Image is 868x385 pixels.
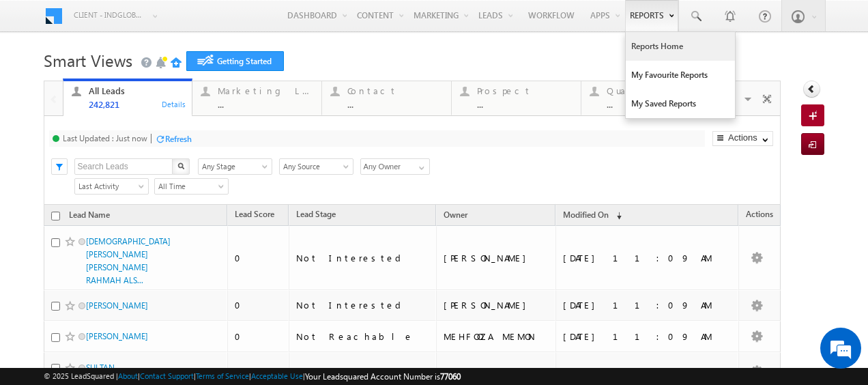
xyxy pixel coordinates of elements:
div: [DATE] 11:09 AM [563,299,733,311]
a: My Favourite Reports [626,61,735,89]
button: Actions [712,131,773,146]
div: Not Interested [296,252,430,264]
a: Getting Started [186,51,284,71]
a: Modified On (sorted descending) [556,207,628,225]
div: Prospect [477,85,573,96]
a: All Time [154,178,229,195]
span: All Time [155,180,224,192]
span: (sorted descending) [611,210,622,221]
a: Qualified... [581,81,711,115]
div: Lead Stage Filter [198,158,272,175]
div: 0 [235,365,283,377]
a: [PERSON_NAME] [86,331,148,341]
div: 0 [235,252,283,264]
img: Search [177,162,184,169]
div: Last Updated : Just now [63,133,147,143]
a: About [118,371,138,380]
div: [DATE] 11:09 AM [563,365,733,377]
a: [DEMOGRAPHIC_DATA][PERSON_NAME] [PERSON_NAME] RAHMAH ALS... [86,236,171,285]
div: 0 [235,299,283,311]
span: © 2025 LeadSquared | | | | | [44,370,461,383]
div: Owner Filter [360,158,429,175]
a: Any Source [279,158,353,175]
div: Lead Source Filter [279,158,353,175]
a: Lead Score [228,207,281,225]
span: Client - indglobal1 (77060) [74,8,145,22]
span: Modified On [563,210,609,220]
span: Actions [739,207,780,225]
a: Contact... [321,81,452,115]
div: [PERSON_NAME] [444,299,549,311]
div: Marketing Leads [218,85,313,96]
div: Not Interested [296,299,430,311]
span: Owner [444,210,467,220]
a: All Leads242,821Details [63,79,193,117]
div: [DATE] 11:09 AM [563,252,733,264]
a: Acceptable Use [251,371,303,380]
a: Show All Items [411,159,429,173]
div: Not Reachable [296,330,430,343]
div: ... [607,99,702,109]
div: Refresh [165,134,192,144]
div: Contact [296,365,430,377]
span: Lead Stage [296,209,336,219]
a: Last Activity [74,178,149,195]
div: ... [218,99,313,109]
span: Any Source [280,160,349,173]
a: Reports Home [626,32,735,61]
span: Smart Views [44,49,132,71]
a: Any Stage [198,158,272,175]
div: Qualified [607,85,702,96]
div: [PERSON_NAME] [444,365,549,377]
input: Search Leads [74,158,173,175]
span: 77060 [440,371,461,382]
a: Marketing Leads... [192,81,322,115]
div: ... [477,99,573,109]
a: Lead Name [62,208,117,225]
div: All Leads [89,85,184,96]
div: 242,821 [89,99,184,109]
span: Last Activity [75,180,144,192]
a: Prospect... [451,81,581,115]
a: Contact Support [140,371,194,380]
span: Your Leadsquared Account Number is [305,371,461,382]
div: 0 [235,330,283,343]
div: [DATE] 11:09 AM [563,330,733,343]
input: Type to Search [360,158,430,175]
a: Lead Stage [289,207,343,225]
span: Any Stage [199,160,267,173]
div: Details [161,98,187,110]
input: Check all records [51,212,60,220]
span: Lead Score [235,209,274,219]
a: Terms of Service [196,371,249,380]
div: [PERSON_NAME] [444,252,549,264]
a: My Saved Reports [626,89,735,118]
div: ... [347,99,443,109]
div: MEHFOOZA MEMON [444,330,549,343]
a: [PERSON_NAME] [86,300,148,311]
div: Contact [347,85,443,96]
